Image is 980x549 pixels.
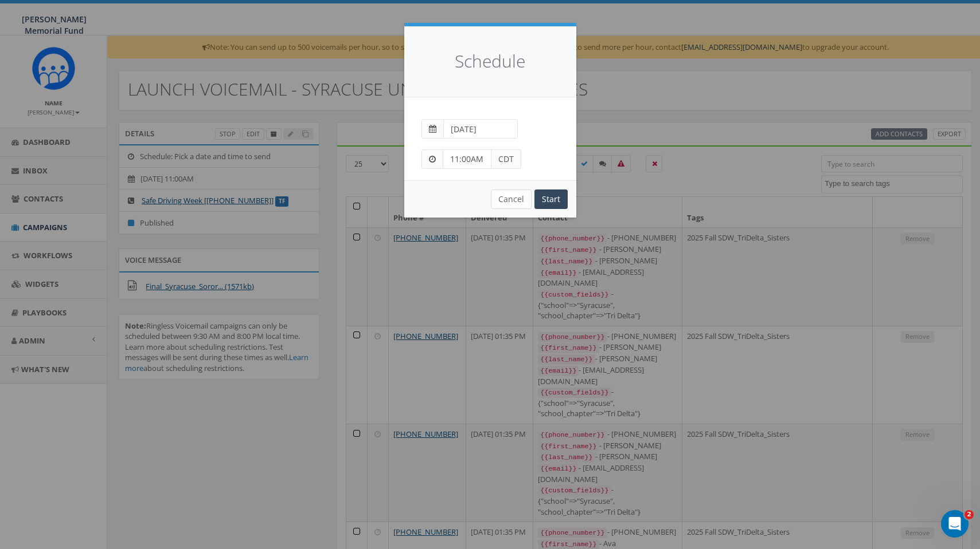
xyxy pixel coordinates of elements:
span: CDT [491,149,521,169]
button: Cancel [491,189,532,209]
span: 2 [965,510,974,519]
h4: Schedule [421,49,559,74]
iframe: Intercom live chat [941,510,969,538]
input: Start [534,189,568,209]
